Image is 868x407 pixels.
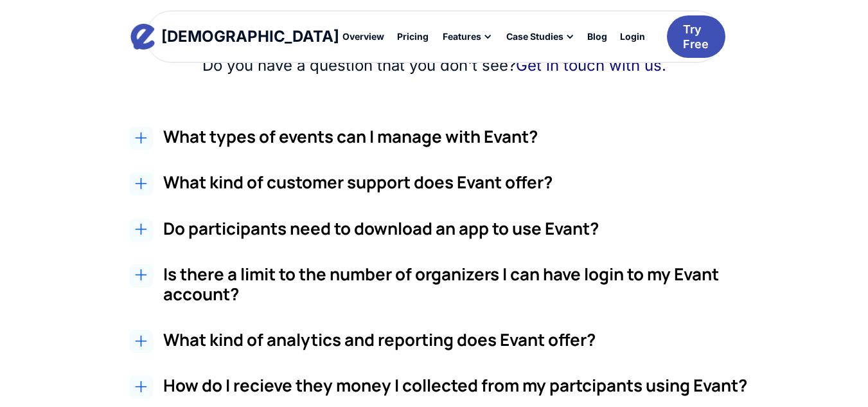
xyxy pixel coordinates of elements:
[161,29,339,44] div: [DEMOGRAPHIC_DATA]
[587,32,607,41] div: Blog
[397,32,429,41] div: Pricing
[163,172,766,192] h3: What kind of customer support does Evant offer?
[163,127,766,147] h2: What types of events can I manage with Evant?
[506,32,563,41] div: Case Studies
[443,32,481,41] div: Features
[620,32,645,41] div: Login
[391,26,435,48] a: Pricing
[143,24,327,50] a: home
[499,26,581,48] div: Case Studies
[163,330,766,350] h3: What kind of analytics and reporting does Evant offer?
[163,375,766,395] h3: How do I recieve they money I collected from my partcipants using Evant?
[336,26,391,48] a: Overview
[163,219,766,239] h3: Do participants need to download an app to use Evant?
[163,264,766,304] h3: Is there a limit to the number of organizers I can have login to my Evant account?
[683,22,709,52] div: Try Free
[667,15,725,59] a: Try Free
[435,26,499,48] div: Features
[581,26,614,48] a: Blog
[614,26,651,48] a: Login
[342,32,384,41] div: Overview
